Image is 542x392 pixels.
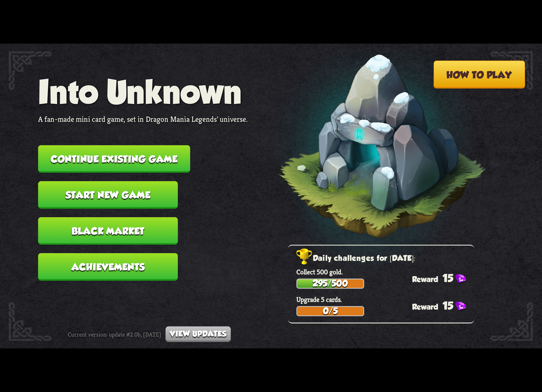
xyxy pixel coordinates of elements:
button: Achievements [38,253,178,281]
button: How to play [433,61,525,88]
p: A fan-made mini card game, set in Dragon Mania Legends' universe. [38,114,248,124]
div: 15 [412,300,474,312]
img: Golden_Trophy_Icon.png [296,248,313,265]
div: 295/500 [297,279,363,288]
button: View updates [166,326,231,342]
p: Collect 500 gold. [296,268,474,276]
h2: Daily challenges for [DATE]: [296,252,474,266]
p: Upgrade 5 cards. [296,295,474,304]
div: 15 [412,272,474,284]
img: Floating_Cave_Rune_Glow.png [250,27,487,273]
button: Black Market [38,217,178,245]
button: Start new game [38,181,178,209]
button: Continue existing game [38,145,190,173]
h1: Into Unknown [38,73,248,110]
div: 0/5 [297,307,363,315]
div: Current version: update #2.0b, [DATE] [68,326,231,342]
